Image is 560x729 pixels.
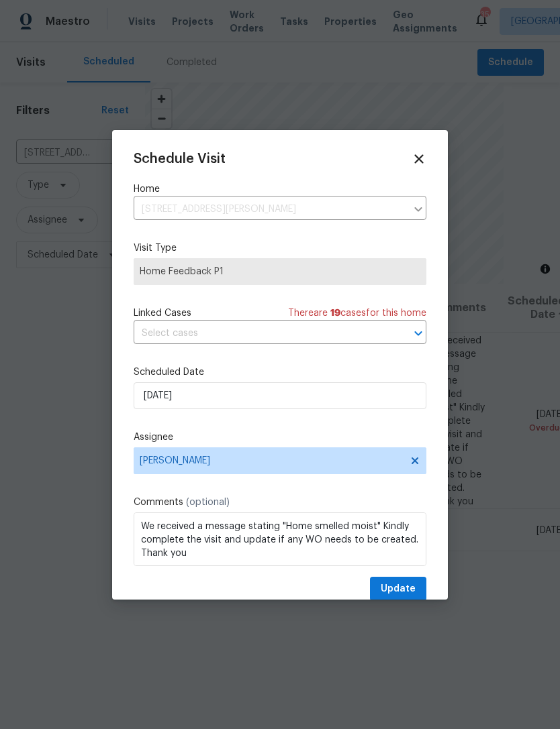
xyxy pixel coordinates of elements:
[134,512,426,566] textarea: We received a message stating "Home smelled moist" Kindly complete the visit and update if any WO...
[134,366,426,379] label: Scheduled Date
[134,382,426,409] input: M/D/YYYY
[140,455,403,466] span: [PERSON_NAME]
[381,581,416,598] span: Update
[370,577,426,602] button: Update
[134,323,389,344] input: Select cases
[134,496,426,509] label: Comments
[134,306,191,320] span: Linked Cases
[330,309,340,318] span: 19
[134,199,406,220] input: Enter in an address
[288,306,426,320] span: There are case s for this home
[134,241,426,255] label: Visit Type
[186,498,230,507] span: (optional)
[134,431,426,444] label: Assignee
[134,182,426,196] label: Home
[409,324,428,343] button: Open
[412,152,426,166] span: Close
[134,152,226,166] span: Schedule Visit
[140,265,420,278] span: Home Feedback P1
